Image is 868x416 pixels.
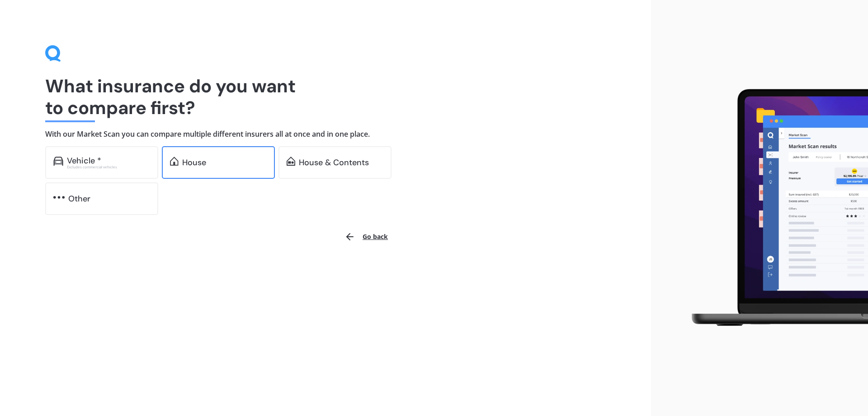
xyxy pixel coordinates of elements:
div: Other [68,194,90,203]
button: Go back [339,226,393,248]
div: Excludes commercial vehicles [67,165,150,169]
div: House & Contents [299,158,369,167]
div: House [182,158,206,167]
img: laptop.webp [679,84,868,333]
img: home-and-contents.b802091223b8502ef2dd.svg [287,157,295,166]
h4: With our Market Scan you can compare multiple different insurers all at once and in one place. [45,129,606,139]
img: other.81dba5aafe580aa69f38.svg [53,193,65,202]
h1: What insurance do you want to compare first? [45,75,606,119]
img: home.91c183c226a05b4dc763.svg [170,157,179,166]
img: car.f15378c7a67c060ca3f3.svg [53,157,63,166]
div: Vehicle * [67,156,101,165]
